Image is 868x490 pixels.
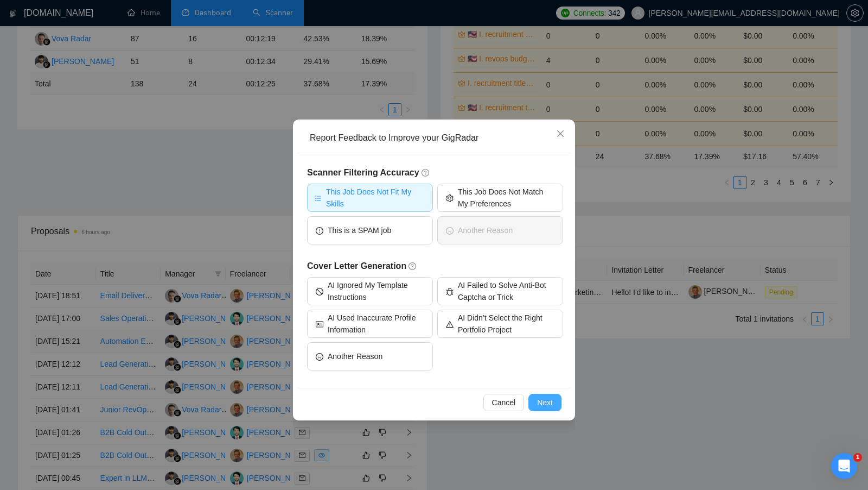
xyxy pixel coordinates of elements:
button: idcardAI Used Inaccurate Profile Information [307,310,433,338]
span: question-circle [409,262,417,271]
div: Report Feedback to Improve your GigRadar [310,132,566,144]
h5: Scanner Filtering Accuracy [307,166,563,179]
span: Cancel [492,397,516,409]
button: Close [546,120,575,149]
span: AI Failed to Solve Anti-Bot Captcha or Trick [458,279,554,303]
span: bars [314,193,322,202]
span: This Job Does Not Fit My Skills [326,186,426,210]
span: Another Reason [328,350,382,362]
h5: Cover Letter Generation [307,260,563,273]
iframe: Intercom live chat [831,453,857,479]
button: warningAI Didn’t Select the Right Portfolio Project [437,310,563,338]
span: close [556,129,565,138]
button: Next [528,394,561,411]
span: idcard [316,319,323,328]
span: setting [446,193,454,202]
span: AI Didn’t Select the Right Portfolio Project [458,312,554,336]
span: exclamation-circle [316,226,323,234]
span: This Job Does Not Match My Preferences [458,186,554,210]
button: settingThis Job Does Not Match My Preferences [437,184,563,212]
button: frownAnother Reason [437,216,563,244]
span: question-circle [422,168,430,177]
button: exclamation-circleThis is a SPAM job [307,216,433,244]
span: 1 [853,453,862,462]
span: AI Used Inaccurate Profile Information [328,312,424,336]
span: warning [446,319,454,328]
span: frown [316,352,323,360]
span: bug [446,287,454,295]
button: Cancel [483,394,525,411]
button: bugAI Failed to Solve Anti-Bot Captcha or Trick [437,277,563,305]
span: AI Ignored My Template Instructions [328,279,424,303]
button: stopAI Ignored My Template Instructions [307,277,433,305]
span: stop [316,287,323,295]
button: barsThis Job Does Not Fit My Skills [307,184,433,212]
button: frownAnother Reason [307,342,433,370]
span: This is a SPAM job [328,224,391,236]
span: Next [537,397,553,409]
